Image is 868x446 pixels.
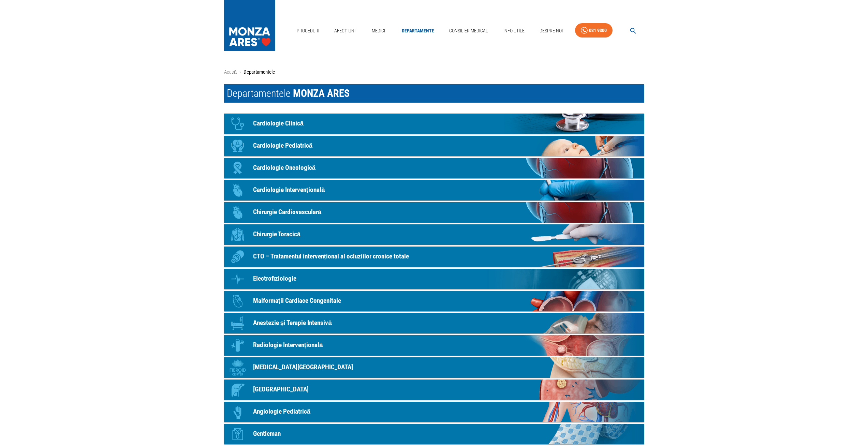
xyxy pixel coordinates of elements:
a: Afecțiuni [332,24,358,38]
p: Electrofiziologie [253,274,296,284]
div: Icon [227,224,248,245]
a: IconCardiologie Oncologică [224,158,644,178]
p: Chirurgie Cardiovasculară [253,207,322,217]
p: Cardiologie Pediatrică [253,141,313,151]
div: Icon [227,357,248,378]
a: Departamente [399,24,437,38]
p: Radiologie Intervențională [253,340,323,350]
p: Departamentele [244,68,275,76]
div: Icon [227,247,248,267]
a: IconMalformații Cardiace Congenitale [224,291,644,311]
a: IconRadiologie Intervențională [224,335,644,356]
div: Icon [227,402,248,422]
a: Proceduri [294,24,322,38]
a: Despre Noi [537,24,565,38]
a: 031 9300 [575,23,613,38]
p: Cardiologie Oncologică [253,163,316,173]
div: Icon [227,313,248,333]
a: IconCardiologie Pediatrică [224,136,644,156]
a: Acasă [224,69,237,75]
a: IconGentleman [224,424,644,444]
div: Icon [227,269,248,289]
a: IconElectrofiziologie [224,269,644,289]
p: CTO – Tratamentul intervențional al ocluziilor cronice totale [253,252,409,262]
a: Consilier Medical [446,24,491,38]
a: IconCardiologie Clinică [224,114,644,134]
a: IconCardiologie Intervențională [224,180,644,200]
a: IconChirurgie Cardiovasculară [224,202,644,223]
a: IconCTO – Tratamentul intervențional al ocluziilor cronice totale [224,247,644,267]
p: Anestezie și Terapie Intensivă [253,318,332,328]
a: IconChirurgie Toracică [224,224,644,245]
p: Malformații Cardiace Congenitale [253,296,341,306]
div: Icon [227,180,248,200]
div: Icon [227,424,248,444]
div: 031 9300 [589,26,607,35]
span: MONZA ARES [293,87,350,99]
p: Angiologie Pediatrică [253,407,311,417]
h1: Departamentele [224,84,644,103]
p: Cardiologie Intervențională [253,185,325,195]
a: IconAnestezie și Terapie Intensivă [224,313,644,333]
li: › [239,68,241,76]
p: Chirurgie Toracică [253,229,301,239]
a: Info Utile [501,24,527,38]
div: Icon [227,202,248,223]
nav: breadcrumb [224,68,644,76]
a: Medici [368,24,389,38]
div: Icon [227,114,248,134]
div: Icon [227,291,248,311]
p: [MEDICAL_DATA][GEOGRAPHIC_DATA] [253,362,353,372]
p: [GEOGRAPHIC_DATA] [253,385,309,395]
div: Icon [227,335,248,356]
div: Icon [227,158,248,178]
div: Icon [227,136,248,156]
div: Icon [227,380,248,400]
a: Icon[GEOGRAPHIC_DATA] [224,380,644,400]
p: Cardiologie Clinică [253,119,304,129]
a: Icon[MEDICAL_DATA][GEOGRAPHIC_DATA] [224,357,644,378]
a: IconAngiologie Pediatrică [224,402,644,422]
p: Gentleman [253,429,281,439]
